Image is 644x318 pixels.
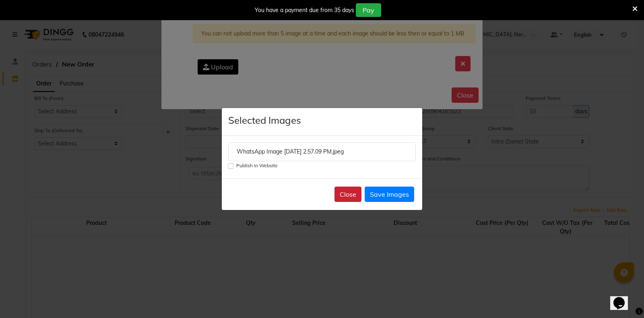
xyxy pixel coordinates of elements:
[228,142,416,161] li: WhatsApp Image [DATE] 2.57.09 PM.jpeg
[228,114,301,126] h4: Selected Images
[255,6,354,15] div: You have a payment due from 35 days
[356,3,381,17] button: Pay
[334,187,361,202] button: Close
[365,187,414,202] button: Save Images
[610,286,636,310] iframe: chat widget
[236,162,278,169] label: Publish in Website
